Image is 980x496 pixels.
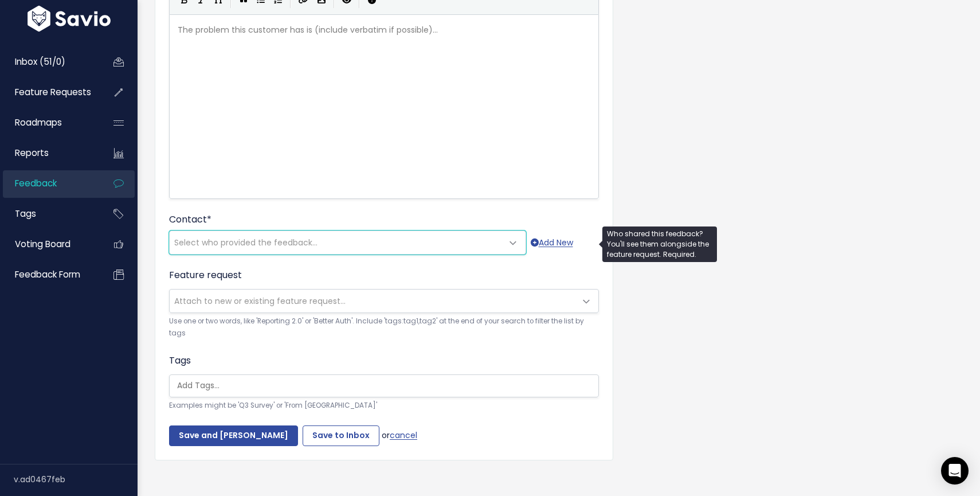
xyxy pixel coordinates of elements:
[3,170,95,197] a: Feedback
[15,238,70,250] span: Voting Board
[3,79,95,106] a: Feature Requests
[169,213,211,226] label: Contact
[25,6,113,32] img: logo-white.9d6f32f41409.svg
[303,425,379,446] input: Save to Inbox
[941,457,969,485] div: Open Intercom Messenger
[15,116,62,128] span: Roadmaps
[15,56,65,68] span: Inbox (51/0)
[3,201,95,227] a: Tags
[15,177,57,189] span: Feedback
[169,268,242,282] label: Feature request
[15,147,49,159] span: Reports
[14,464,138,494] div: v.ad0467feb
[15,86,91,98] span: Feature Requests
[169,400,599,412] small: Examples might be 'Q3 Survey' or 'From [GEOGRAPHIC_DATA]'
[531,236,573,250] a: Add New
[602,226,717,262] div: Who shared this feedback? You'll see them alongside the feature request. Required.
[390,429,417,441] a: cancel
[3,49,95,75] a: Inbox (51/0)
[174,295,346,307] span: Attach to new or existing feature request...
[3,110,95,136] a: Roadmaps
[15,268,80,280] span: Feedback form
[174,237,317,248] span: Select who provided the feedback...
[173,380,601,392] input: Add Tags...
[3,140,95,166] a: Reports
[169,315,599,340] small: Use one or two words, like 'Reporting 2.0' or 'Better Auth'. Include 'tags:tag1,tag2' at the end ...
[3,231,95,257] a: Voting Board
[3,261,95,288] a: Feedback form
[169,425,298,446] input: Save and [PERSON_NAME]
[169,354,191,368] label: Tags
[15,208,36,220] span: Tags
